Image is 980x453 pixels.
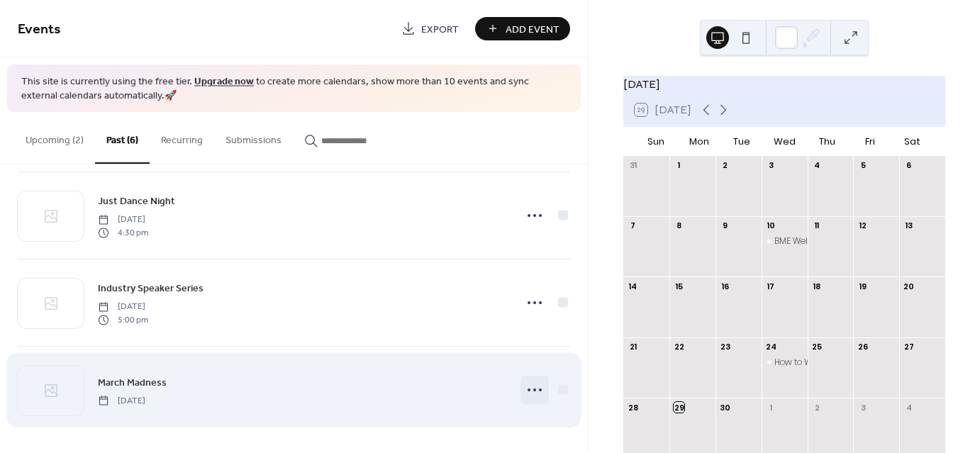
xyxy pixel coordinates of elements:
[903,342,914,352] div: 27
[812,402,823,413] div: 2
[766,220,776,231] div: 10
[674,281,684,291] div: 15
[628,342,638,352] div: 21
[857,402,868,413] div: 3
[806,128,848,156] div: Thu
[812,160,823,171] div: 4
[857,160,868,171] div: 5
[903,281,914,291] div: 20
[674,160,684,171] div: 1
[677,128,720,156] div: Mon
[762,235,808,247] div: BME Welcome Event
[18,16,61,43] span: Events
[98,394,145,407] span: [DATE]
[812,342,823,352] div: 25
[720,128,763,156] div: Tue
[766,342,776,352] div: 24
[903,402,914,413] div: 4
[674,220,684,231] div: 8
[98,375,167,390] span: March Madness
[812,281,823,291] div: 18
[857,342,868,352] div: 26
[150,112,214,162] button: Recurring
[95,112,150,164] button: Past (6)
[98,281,204,296] span: Industry Speaker Series
[628,160,638,171] div: 31
[98,226,148,239] span: 4:30 pm
[628,402,638,413] div: 28
[98,193,175,209] a: Just Dance Night
[720,281,730,291] div: 16
[628,281,638,291] div: 14
[720,220,730,231] div: 9
[720,402,730,413] div: 30
[720,160,730,171] div: 2
[857,220,868,231] div: 12
[623,76,945,93] div: [DATE]
[812,220,823,231] div: 11
[674,402,684,413] div: 29
[14,112,95,162] button: Upcoming (2)
[766,160,776,171] div: 3
[766,402,776,413] div: 1
[848,128,891,156] div: Fri
[506,22,559,37] span: Add Event
[21,75,567,103] span: This site is currently using the free tier. to create more calendars, show more than 10 events an...
[766,281,776,291] div: 17
[421,22,459,37] span: Export
[635,128,677,156] div: Sun
[98,374,167,391] a: March Madness
[774,235,856,247] div: BME Welcome Event
[98,301,148,313] span: [DATE]
[891,128,934,156] div: Sat
[774,357,879,369] div: How to Write a Lab Report
[475,17,570,40] button: Add Event
[98,194,175,209] span: Just Dance Night
[98,280,204,296] a: Industry Speaker Series
[194,72,254,91] a: Upgrade now
[857,281,868,291] div: 19
[98,213,148,226] span: [DATE]
[674,342,684,352] div: 22
[762,357,808,369] div: How to Write a Lab Report
[214,112,293,162] button: Submissions
[763,128,806,156] div: Wed
[98,313,148,326] span: 5:00 pm
[903,220,914,231] div: 13
[720,342,730,352] div: 23
[903,160,914,171] div: 6
[628,220,638,231] div: 7
[391,17,469,40] a: Export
